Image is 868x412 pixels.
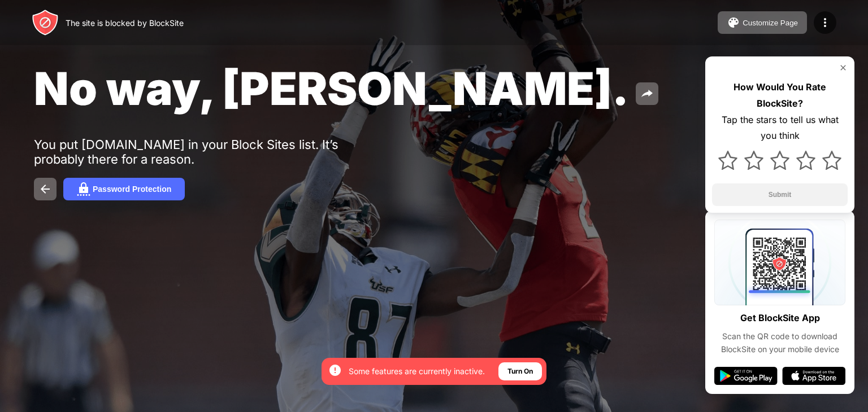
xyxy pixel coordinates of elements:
img: pallet.svg [727,16,740,29]
img: error-circle-white.svg [328,363,342,377]
img: rate-us-close.svg [839,63,848,72]
img: star.svg [796,151,815,170]
div: How Would You Rate BlockSite? [712,79,848,112]
img: qrcode.svg [714,220,845,305]
div: Customize Page [743,19,798,27]
img: header-logo.svg [32,9,59,36]
img: share.svg [640,87,654,100]
img: app-store.svg [782,367,845,385]
img: star.svg [744,151,763,170]
button: Customize Page [718,11,807,34]
img: star.svg [822,151,841,170]
div: The site is blocked by BlockSite [66,18,184,28]
div: Get BlockSite App [740,310,820,326]
div: You put [DOMAIN_NAME] in your Block Sites list. It’s probably there for a reason. [34,137,383,166]
img: back.svg [38,182,52,196]
img: google-play.svg [714,367,778,385]
img: password.svg [77,182,90,196]
img: star.svg [718,151,737,170]
div: Some features are currently inactive. [349,366,485,377]
div: Scan the QR code to download BlockSite on your mobile device [714,330,845,356]
div: Password Protection [93,185,171,194]
img: star.svg [770,151,789,170]
div: Tap the stars to tell us what you think [712,112,848,144]
button: Password Protection [63,178,185,200]
button: Submit [712,183,848,206]
div: Turn On [507,366,533,377]
img: menu-icon.svg [818,16,832,29]
span: No way, [PERSON_NAME]. [34,61,629,116]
